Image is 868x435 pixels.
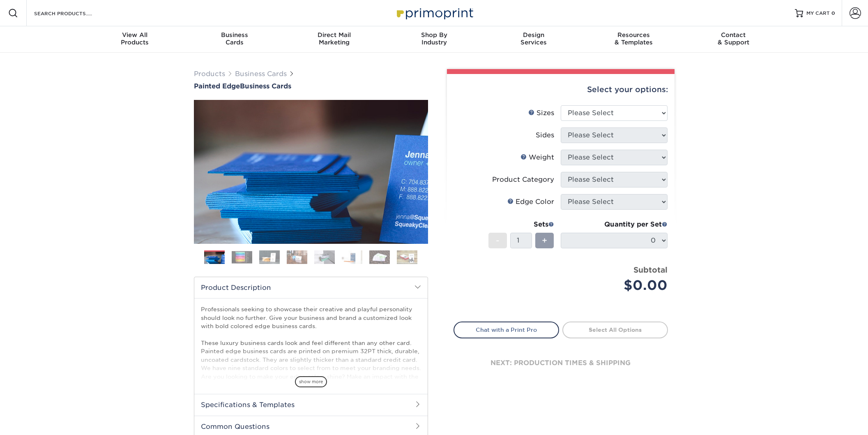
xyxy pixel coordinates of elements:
span: + [542,234,547,247]
span: Business [184,31,284,39]
a: View AllProducts [85,26,185,53]
div: Sides [536,130,554,140]
span: 0 [831,10,835,16]
div: Cards [184,31,284,46]
a: Direct MailMarketing [284,26,384,53]
img: Business Cards 01 [204,248,225,268]
span: Design [484,31,584,39]
img: Business Cards 07 [369,250,390,264]
span: Shop By [384,31,484,39]
span: Contact [684,31,783,39]
span: - [496,234,500,247]
a: Chat with a Print Pro [454,322,559,338]
span: show more [295,376,327,387]
div: Quantity per Set [561,220,668,229]
a: Resources& Templates [584,26,684,53]
h1: Business Cards [194,82,428,90]
img: Business Cards 06 [342,250,362,264]
img: Business Cards 03 [259,250,280,264]
div: & Templates [584,31,684,46]
div: $0.00 [567,275,668,295]
div: next: production times & shipping [454,338,668,388]
div: Weight [520,153,554,162]
span: MY CART [806,10,830,17]
div: Products [85,31,185,46]
img: Business Cards 05 [314,250,335,264]
div: Sizes [528,108,554,118]
img: Business Cards 04 [287,250,307,264]
a: Shop ByIndustry [384,26,484,53]
img: Painted Edge 01 [194,55,428,289]
img: Primoprint [393,4,475,22]
h2: Product Description [194,277,428,298]
input: SEARCH PRODUCTS..... [33,8,113,18]
strong: Subtotal [633,265,668,274]
a: BusinessCards [184,26,284,53]
a: DesignServices [484,26,584,53]
span: Painted Edge [194,82,240,90]
div: Services [484,31,584,46]
span: View All [85,31,185,39]
div: & Support [684,31,783,46]
div: Industry [384,31,484,46]
img: Business Cards 02 [232,251,252,264]
h2: Specifications & Templates [194,394,428,415]
a: Select All Options [562,322,668,338]
div: Product Category [492,175,554,185]
a: Products [194,70,225,78]
a: Painted EdgeBusiness Cards [194,82,428,90]
img: Business Cards 08 [397,250,417,264]
a: Contact& Support [684,26,783,53]
div: Sets [488,220,554,229]
div: Marketing [284,31,384,46]
span: Resources [584,31,684,39]
div: Edge Color [507,197,554,207]
span: Direct Mail [284,31,384,39]
div: Select your options: [454,74,668,105]
a: Business Cards [235,70,287,78]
